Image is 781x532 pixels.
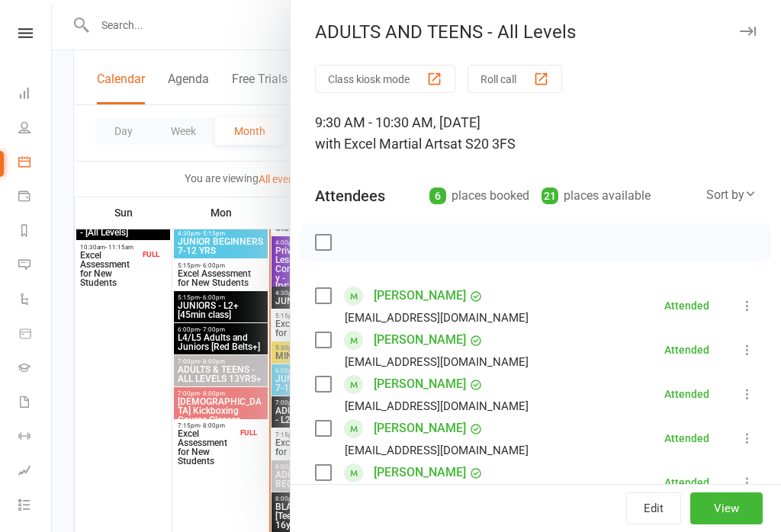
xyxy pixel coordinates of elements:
div: 21 [542,187,558,204]
a: Payments [18,181,53,215]
button: View [690,492,763,524]
div: Attended [664,345,709,355]
div: [EMAIL_ADDRESS][DOMAIN_NAME] [345,352,529,372]
div: Attended [664,433,709,444]
div: Attended [664,477,709,488]
a: Product Sales [18,318,53,352]
div: 6 [429,187,446,204]
span: with Excel Martial Arts [315,136,450,152]
a: [PERSON_NAME] [374,328,466,352]
a: [PERSON_NAME] [374,372,466,396]
button: Roll call [468,65,562,93]
div: Sort by [706,185,757,205]
a: [PERSON_NAME] [374,416,466,441]
div: 9:30 AM - 10:30 AM, [DATE] [315,112,757,155]
a: People [18,112,53,146]
button: Edit [626,492,681,524]
div: places available [542,185,651,207]
a: Assessments [18,455,53,489]
a: Calendar [18,146,53,181]
div: [EMAIL_ADDRESS][DOMAIN_NAME] [345,396,529,416]
div: ADULTS AND TEENS - All Levels [291,21,781,43]
a: [PERSON_NAME] [374,460,466,485]
div: Attended [664,389,709,399]
div: Attended [664,300,709,311]
a: Dashboard [18,78,53,112]
div: places booked [429,185,529,207]
a: Reports [18,215,53,249]
div: [EMAIL_ADDRESS][DOMAIN_NAME] [345,441,529,460]
a: [PERSON_NAME] [374,284,466,308]
span: at S20 3FS [450,136,516,152]
button: Class kiosk mode [315,65,455,93]
div: [EMAIL_ADDRESS][DOMAIN_NAME] [345,308,529,328]
div: Attendees [315,185,385,207]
